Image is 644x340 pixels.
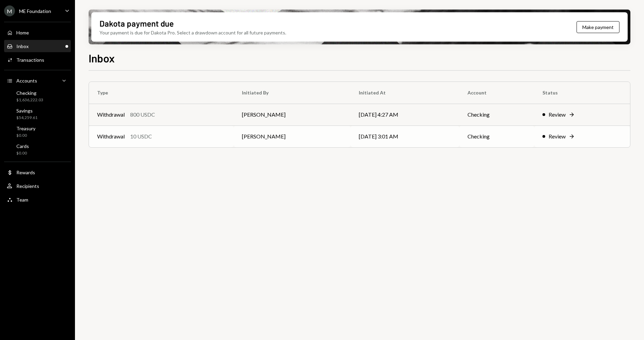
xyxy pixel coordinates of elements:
div: Transactions [16,57,44,63]
div: Withdrawal [97,110,125,119]
div: Dakota payment due [99,18,174,29]
div: 800 USDC [130,110,155,119]
div: $0.00 [16,133,35,138]
a: Accounts [4,74,71,87]
div: Cards [16,143,29,149]
a: Home [4,26,71,39]
a: Inbox [4,40,71,52]
h1: Inbox [89,51,115,65]
th: Initiated At [351,82,460,104]
div: ME Foundation [19,8,51,14]
td: [DATE] 4:27 AM [351,104,460,125]
a: Checking$1,636,222.03 [4,88,71,104]
a: Treasury$0.00 [4,123,71,140]
a: Cards$0.00 [4,141,71,158]
div: Inbox [16,43,29,49]
th: Status [534,82,630,104]
th: Account [459,82,534,104]
a: Team [4,193,71,206]
a: Savings$54,259.61 [4,106,71,122]
div: $0.00 [16,150,29,156]
div: Treasury [16,125,35,131]
td: [PERSON_NAME] [234,104,351,125]
th: Initiated By [234,82,351,104]
div: Checking [16,90,43,96]
div: Your payment is due for Dakota Pro. Select a drawdown account for all future payments. [99,29,286,36]
td: [DATE] 3:01 AM [351,125,460,147]
a: Rewards [4,166,71,178]
div: Withdrawal [97,132,125,141]
div: Review [549,132,566,141]
div: Recipients [16,183,39,189]
div: $1,636,222.03 [16,97,43,103]
td: [PERSON_NAME] [234,125,351,147]
div: Accounts [16,78,37,84]
td: Checking [459,125,534,147]
div: Home [16,30,29,35]
div: Review [549,110,566,119]
div: Rewards [16,169,35,175]
div: M [4,5,15,16]
div: Savings [16,108,37,114]
th: Type [89,82,234,104]
a: Recipients [4,180,71,192]
td: Checking [459,104,534,125]
button: Make payment [577,21,619,33]
div: Team [16,197,28,203]
div: $54,259.61 [16,115,37,121]
a: Transactions [4,54,71,66]
div: 10 USDC [130,132,152,141]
